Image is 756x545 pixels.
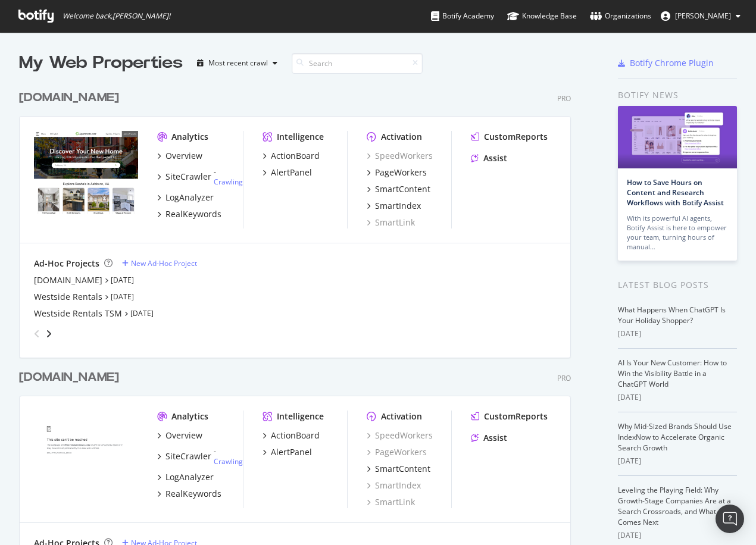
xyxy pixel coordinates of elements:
[271,430,320,441] div: ActionBoard
[292,53,423,74] input: Search
[675,11,731,21] span: Sovann Hyde
[557,93,571,104] div: Pro
[618,485,731,527] a: Leveling the Playing Field: Why Growth-Stage Companies Are at a Search Crossroads, and What Comes...
[19,89,124,107] a: [DOMAIN_NAME]
[63,11,170,21] span: Welcome back, [PERSON_NAME] !
[271,167,312,178] div: AlertPanel
[157,446,243,466] a: SiteCrawler- Crawling
[367,430,433,441] a: SpeedWorkers
[157,430,202,441] a: Overview
[618,530,737,541] div: [DATE]
[214,456,243,466] a: Crawling
[557,373,571,383] div: Pro
[627,177,724,208] a: How to Save Hours on Content and Research Workflows with Botify Assist
[483,152,507,164] div: Assist
[618,421,732,453] a: Why Mid-Sized Brands Should Use IndexNow to Accelerate Organic Search Growth
[157,488,221,500] a: RealKeywords
[367,496,415,508] a: SmartLink
[34,131,138,214] img: apartments.com
[214,167,243,187] div: -
[367,463,430,475] a: SmartContent
[263,167,312,178] a: AlertPanel
[263,150,320,162] a: ActionBoard
[618,358,727,389] a: AI Is Your New Customer: How to Win the Visibility Battle in a ChatGPT World
[367,150,433,162] div: SpeedWorkers
[618,328,737,339] div: [DATE]
[165,208,221,220] div: RealKeywords
[507,10,577,22] div: Knowledge Base
[367,446,427,458] a: PageWorkers
[375,200,421,212] div: SmartIndex
[590,10,651,22] div: Organizations
[29,324,45,343] div: angle-left
[375,463,430,475] div: SmartContent
[627,214,728,252] div: With its powerful AI agents, Botify Assist is here to empower your team, turning hours of manual…
[34,411,138,494] img: www.homes.com
[618,106,737,168] img: How to Save Hours on Content and Research Workflows with Botify Assist
[19,89,119,107] div: [DOMAIN_NAME]
[165,430,202,441] div: Overview
[271,446,312,458] div: AlertPanel
[165,488,221,500] div: RealKeywords
[471,131,548,143] a: CustomReports
[34,308,122,320] a: Westside Rentals TSM
[381,411,422,422] div: Activation
[367,200,421,212] a: SmartIndex
[618,278,737,292] div: Latest Blog Posts
[157,208,221,220] a: RealKeywords
[618,305,726,325] a: What Happens When ChatGPT Is Your Holiday Shopper?
[375,167,427,178] div: PageWorkers
[630,57,714,69] div: Botify Chrome Plugin
[34,258,99,270] div: Ad-Hoc Projects
[131,258,197,268] div: New Ad-Hoc Project
[165,192,214,203] div: LogAnalyzer
[19,369,124,386] a: [DOMAIN_NAME]
[716,505,744,533] div: Open Intercom Messenger
[171,131,208,143] div: Analytics
[263,430,320,441] a: ActionBoard
[19,51,183,75] div: My Web Properties
[651,7,750,26] button: [PERSON_NAME]
[381,131,422,143] div: Activation
[19,369,119,386] div: [DOMAIN_NAME]
[367,167,427,178] a: PageWorkers
[157,150,202,162] a: Overview
[483,432,507,444] div: Assist
[367,183,430,195] a: SmartContent
[431,10,494,22] div: Botify Academy
[171,411,208,422] div: Analytics
[277,131,324,143] div: Intelligence
[263,446,312,458] a: AlertPanel
[208,59,268,67] div: Most recent crawl
[367,217,415,228] a: SmartLink
[157,471,214,483] a: LogAnalyzer
[214,177,243,187] a: Crawling
[165,171,211,183] div: SiteCrawler
[122,258,197,268] a: New Ad-Hoc Project
[157,192,214,203] a: LogAnalyzer
[618,456,737,466] div: [DATE]
[165,150,202,162] div: Overview
[271,150,320,162] div: ActionBoard
[192,54,282,73] button: Most recent crawl
[277,411,324,422] div: Intelligence
[111,292,134,302] a: [DATE]
[130,308,154,318] a: [DATE]
[165,450,211,462] div: SiteCrawler
[157,167,243,187] a: SiteCrawler- Crawling
[34,274,102,286] a: [DOMAIN_NAME]
[484,131,548,143] div: CustomReports
[375,183,430,195] div: SmartContent
[45,328,53,340] div: angle-right
[367,480,421,491] a: SmartIndex
[34,291,102,303] a: Westside Rentals
[165,471,214,483] div: LogAnalyzer
[111,275,134,285] a: [DATE]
